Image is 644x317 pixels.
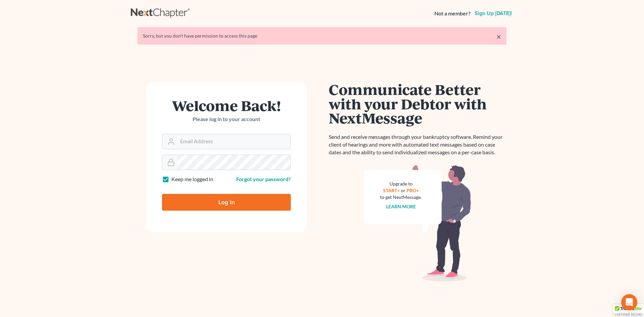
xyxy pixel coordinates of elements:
[143,33,501,39] div: Sorry, but you don't have permission to access this page
[613,304,644,317] div: TrustedSite Certified
[496,33,501,41] a: ×
[401,188,406,193] span: or
[621,294,637,310] div: Open Intercom Messenger
[171,175,213,183] label: Keep me logged in
[473,11,513,16] a: Sign up [DATE]!
[383,188,400,193] a: START+
[407,188,419,193] a: PRO+
[364,164,471,282] img: nextmessage_bg-59042aed3d76b12b5cd301f8e5b87938c9018125f34e5fa2b7a6b67550977c72.svg
[380,180,422,187] div: Upgrade to
[236,176,291,182] a: Forgot your password?
[162,98,291,113] h1: Welcome Back!
[162,194,291,211] input: Log In
[177,134,290,149] input: Email Address
[380,194,422,201] div: to get NextMessage.
[386,204,416,209] a: Learn more
[434,10,471,17] strong: Not a member?
[329,82,506,125] h1: Communicate Better with your Debtor with NextMessage
[162,115,291,123] p: Please log in to your account
[329,133,506,156] p: Send and receive messages through your bankruptcy software. Remind your client of hearings and mo...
